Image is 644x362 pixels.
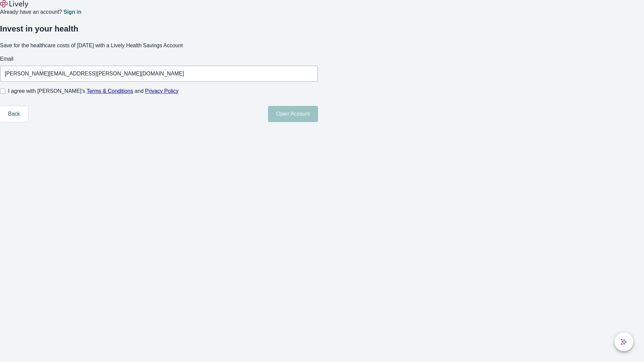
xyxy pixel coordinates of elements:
[63,9,81,15] a: Sign in
[145,88,179,94] a: Privacy Policy
[614,333,633,351] button: chat
[8,87,178,95] span: I agree with [PERSON_NAME]’s and
[621,339,627,345] svg: Lively AI Assistant
[87,88,133,94] a: Terms & Conditions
